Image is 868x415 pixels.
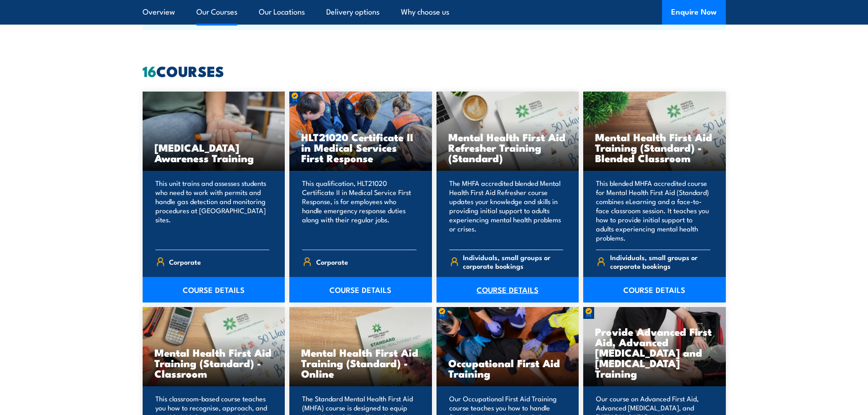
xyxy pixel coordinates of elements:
[610,253,710,270] span: Individuals, small groups or corporate bookings
[463,253,563,270] span: Individuals, small groups or corporate bookings
[448,358,567,379] h3: Occupational First Aid Training
[143,59,156,82] strong: 16
[143,277,285,302] a: COURSE DETAILS
[143,64,726,77] h2: COURSES
[301,132,420,163] h3: HLT21020 Certificate II in Medical Services First Response
[583,277,726,302] a: COURSE DETAILS
[448,132,567,163] h3: Mental Health First Aid Refresher Training (Standard)
[449,179,564,242] p: The MHFA accredited blended Mental Health First Aid Refresher course updates your knowledge and s...
[595,326,714,379] h3: Provide Advanced First Aid, Advanced [MEDICAL_DATA] and [MEDICAL_DATA] Training
[169,255,201,269] span: Corporate
[316,255,348,269] span: Corporate
[595,132,714,163] h3: Mental Health First Aid Training (Standard) - Blended Classroom
[289,277,432,302] a: COURSE DETAILS
[302,179,416,242] p: This qualification, HLT21020 Certificate II in Medical Service First Response, is for employees w...
[154,347,273,379] h3: Mental Health First Aid Training (Standard) - Classroom
[437,277,579,302] a: COURSE DETAILS
[154,142,273,163] h3: [MEDICAL_DATA] Awareness Training
[596,179,710,242] p: This blended MHFA accredited course for Mental Health First Aid (Standard) combines eLearning and...
[155,179,270,242] p: This unit trains and assesses students who need to work with permits and handle gas detection and...
[301,347,420,379] h3: Mental Health First Aid Training (Standard) - Online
